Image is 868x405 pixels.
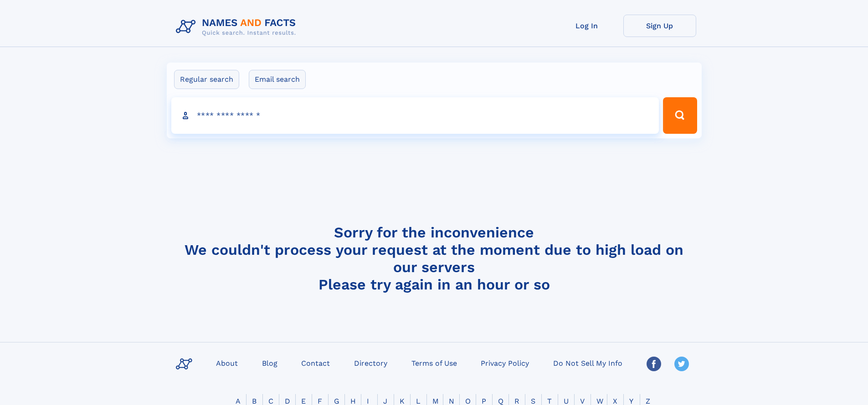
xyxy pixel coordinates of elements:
button: Search Button [663,97,697,134]
a: Sign Up [623,15,696,37]
a: Terms of Use [408,356,461,369]
a: About [212,356,241,369]
h4: Sorry for the inconvenience We couldn't process your request at the moment due to high load on ou... [172,224,696,293]
a: Privacy Policy [477,356,533,369]
a: Do Not Sell My Info [550,356,626,369]
img: Twitter [674,357,689,371]
img: Logo Names and Facts [172,15,303,39]
a: Blog [258,356,281,369]
img: Facebook [647,357,661,371]
input: search input [171,97,659,134]
a: Directory [350,356,391,369]
a: Contact [298,356,334,369]
label: Regular search [174,70,239,89]
label: Email search [249,70,306,89]
a: Log In [550,15,623,37]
